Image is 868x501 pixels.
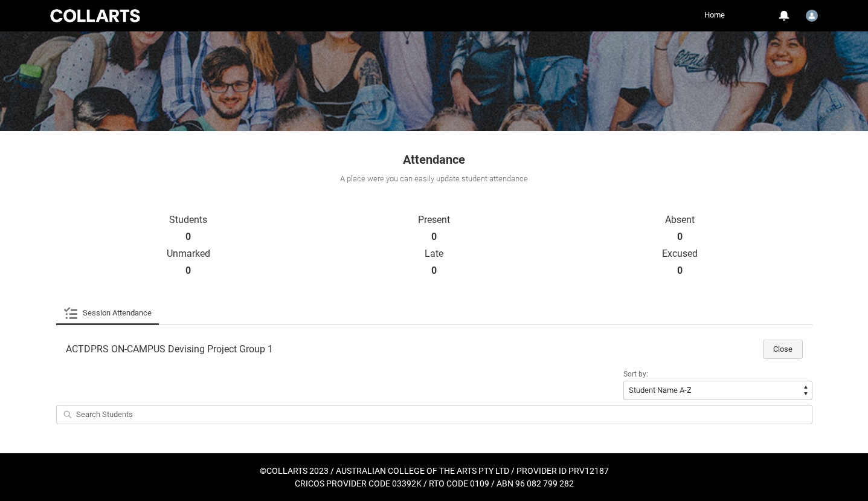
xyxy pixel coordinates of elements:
[56,405,812,424] input: Search Students
[311,214,557,226] p: Present
[185,265,191,277] strong: 0
[403,152,465,167] span: Attendance
[66,214,312,226] p: Students
[66,343,273,355] span: ACTDPRS ON-CAMPUS Devising Project Group 1
[557,248,803,260] p: Excused
[806,10,818,22] img: Mary.Sassman
[311,248,557,260] p: Late
[56,301,159,325] li: Session Attendance
[677,231,683,243] strong: 0
[677,265,683,277] strong: 0
[185,231,191,243] strong: 0
[803,5,821,24] button: User Profile Mary.Sassman
[431,231,437,243] strong: 0
[763,340,803,359] button: Close
[55,173,814,185] div: A place were you can easily update student attendance
[431,265,437,277] strong: 0
[623,370,648,378] span: Sort by:
[66,248,312,260] p: Unmarked
[557,214,803,226] p: Absent
[63,301,152,325] a: Session Attendance
[701,6,728,24] a: Home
